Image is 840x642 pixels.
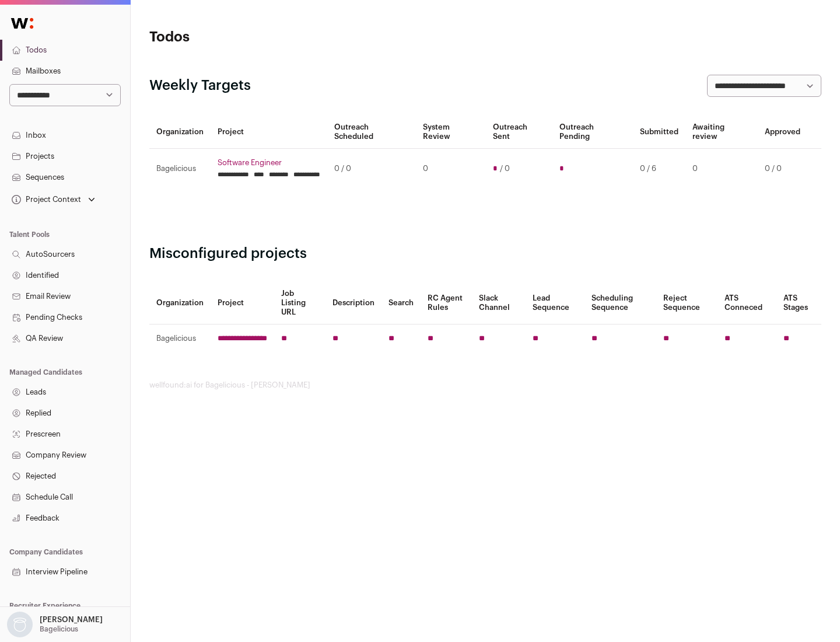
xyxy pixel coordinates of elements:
td: 0 [685,149,758,189]
div: Project Context [9,195,81,204]
th: Outreach Pending [552,116,632,149]
a: Software Engineer [218,158,320,168]
th: System Review [416,116,485,149]
span: / 0 [500,164,510,173]
th: Reject Sequence [656,282,718,325]
button: Open dropdown [5,612,105,637]
th: Job Listing URL [274,282,325,325]
td: Bagelicious [149,149,211,189]
th: Search [381,282,421,325]
th: Project [211,282,274,325]
th: ATS Stages [776,282,821,325]
th: Scheduling Sequence [584,282,656,325]
th: Organization [149,282,211,325]
th: Slack Channel [472,282,526,325]
th: ATS Conneced [717,282,776,325]
td: 0 / 0 [758,149,807,189]
h2: Misconfigured projects [149,245,821,263]
button: Open dropdown [9,191,97,208]
th: Lead Sequence [526,282,584,325]
th: Awaiting review [685,116,758,149]
th: RC Agent Rules [421,282,471,325]
th: Submitted [633,116,685,149]
img: Wellfound [5,12,40,35]
th: Outreach Sent [486,116,553,149]
td: 0 / 6 [633,149,685,189]
th: Description [325,282,381,325]
td: Bagelicious [149,325,211,353]
h2: Weekly Targets [149,76,251,95]
p: Bagelicious [40,624,78,634]
td: 0 / 0 [327,149,416,189]
h1: Todos [149,28,373,47]
th: Outreach Scheduled [327,116,416,149]
td: 0 [416,149,485,189]
footer: wellfound:ai for Bagelicious - [PERSON_NAME] [149,381,821,390]
p: [PERSON_NAME] [40,615,103,624]
img: nopic.png [7,612,33,637]
th: Organization [149,116,211,149]
th: Approved [758,116,807,149]
th: Project [211,116,327,149]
